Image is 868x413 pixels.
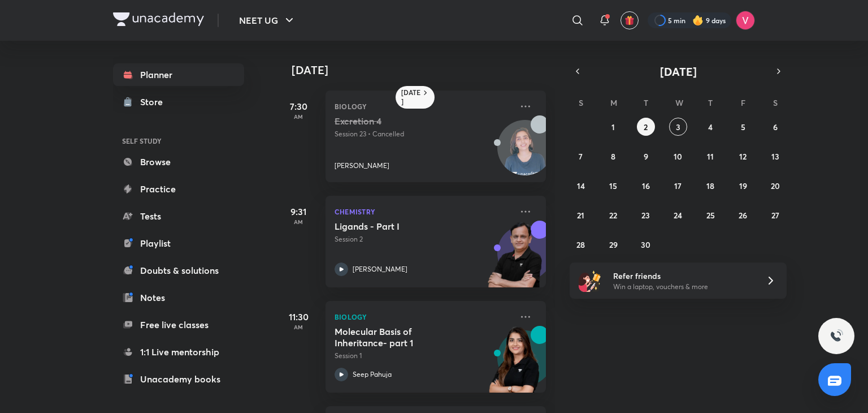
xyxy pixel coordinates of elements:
[644,97,648,108] abbr: Tuesday
[766,118,784,136] button: September 6, 2025
[609,180,617,191] abbr: September 15, 2025
[734,118,752,136] button: September 5, 2025
[624,15,635,25] img: avatar
[771,180,780,191] abbr: September 20, 2025
[766,147,784,165] button: September 13, 2025
[113,91,244,113] a: Store
[641,239,650,250] abbr: September 30, 2025
[741,97,745,108] abbr: Friday
[644,151,648,162] abbr: September 9, 2025
[113,232,244,255] a: Playlist
[676,122,680,132] abbr: September 3, 2025
[674,151,682,162] abbr: September 10, 2025
[604,206,622,224] button: September 22, 2025
[577,210,584,221] abbr: September 21, 2025
[708,97,713,108] abbr: Thursday
[113,259,244,282] a: Doubts & solutions
[276,100,321,113] h5: 7:30
[276,205,321,218] h5: 9:31
[609,239,618,250] abbr: September 29, 2025
[611,122,615,132] abbr: September 1, 2025
[585,63,771,79] button: [DATE]
[708,122,713,132] abbr: September 4, 2025
[113,205,244,227] a: Tests
[637,235,655,253] button: September 30, 2025
[610,97,617,108] abbr: Monday
[113,131,244,150] h6: SELF STUDY
[572,235,590,253] button: September 28, 2025
[484,326,546,404] img: unacademy
[669,206,687,224] button: September 24, 2025
[353,264,407,274] p: [PERSON_NAME]
[741,122,745,132] abbr: September 5, 2025
[773,122,778,132] abbr: September 6, 2025
[739,210,747,221] abbr: September 26, 2025
[739,180,747,191] abbr: September 19, 2025
[498,126,552,180] img: Avatar
[604,118,622,136] button: September 1, 2025
[660,64,697,79] span: [DATE]
[113,150,244,173] a: Browse
[701,206,719,224] button: September 25, 2025
[734,177,752,195] button: September 19, 2025
[766,206,784,224] button: September 27, 2025
[771,210,779,221] abbr: September 27, 2025
[232,9,303,32] button: NEET UG
[335,100,512,113] p: Biology
[771,151,779,162] abbr: September 13, 2025
[674,180,682,191] abbr: September 17, 2025
[611,151,615,162] abbr: September 8, 2025
[335,115,475,127] h5: Excretion 4
[579,151,583,162] abbr: September 7, 2025
[335,326,475,349] h5: Molecular Basis of Inheritance- part 1
[701,147,719,165] button: September 11, 2025
[576,239,585,250] abbr: September 28, 2025
[113,178,244,200] a: Practice
[613,270,752,282] h6: Refer friends
[641,210,650,221] abbr: September 23, 2025
[276,218,321,225] p: AM
[701,177,719,195] button: September 18, 2025
[644,122,648,132] abbr: September 2, 2025
[604,235,622,253] button: September 29, 2025
[637,206,655,224] button: September 23, 2025
[335,351,512,361] p: Session 1
[707,151,714,162] abbr: September 11, 2025
[613,282,752,292] p: Win a laptop, vouchers & more
[579,97,583,108] abbr: Sunday
[276,324,321,330] p: AM
[335,161,389,171] p: [PERSON_NAME]
[642,180,650,191] abbr: September 16, 2025
[604,177,622,195] button: September 15, 2025
[292,63,557,77] h4: [DATE]
[572,177,590,195] button: September 14, 2025
[113,63,244,86] a: Planner
[637,177,655,195] button: September 16, 2025
[706,210,715,221] abbr: September 25, 2025
[353,369,392,380] p: Seep Pahuja
[335,205,512,218] p: Chemistry
[572,206,590,224] button: September 21, 2025
[773,97,778,108] abbr: Saturday
[113,286,244,309] a: Notes
[620,11,639,29] button: avatar
[401,88,421,106] h6: [DATE]
[484,221,546,299] img: unacademy
[276,113,321,120] p: AM
[766,177,784,195] button: September 20, 2025
[276,310,321,324] h5: 11:30
[335,310,512,324] p: Biology
[830,329,843,343] img: ttu
[113,313,244,336] a: Free live classes
[739,151,747,162] abbr: September 12, 2025
[692,15,704,26] img: streak
[674,210,682,221] abbr: September 24, 2025
[335,129,512,139] p: Session 23 • Cancelled
[734,147,752,165] button: September 12, 2025
[701,118,719,136] button: September 4, 2025
[113,12,204,29] a: Company Logo
[669,118,687,136] button: September 3, 2025
[335,234,512,244] p: Session 2
[609,210,617,221] abbr: September 22, 2025
[669,177,687,195] button: September 17, 2025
